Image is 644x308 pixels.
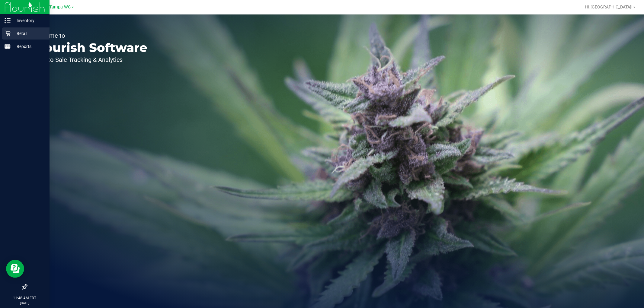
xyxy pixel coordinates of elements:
[5,43,11,49] inline-svg: Reports
[11,17,47,24] p: Inventory
[3,301,47,305] p: [DATE]
[33,42,147,54] p: Flourish Software
[33,33,147,39] p: Welcome to
[585,5,633,9] span: Hi, [GEOGRAPHIC_DATA]!
[33,57,147,63] p: Seed-to-Sale Tracking & Analytics
[11,43,47,50] p: Reports
[6,260,24,278] iframe: Resource center
[50,5,71,10] span: Tampa WC
[5,30,11,37] inline-svg: Retail
[5,17,11,24] inline-svg: Inventory
[11,30,47,37] p: Retail
[3,295,47,301] p: 11:48 AM EDT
